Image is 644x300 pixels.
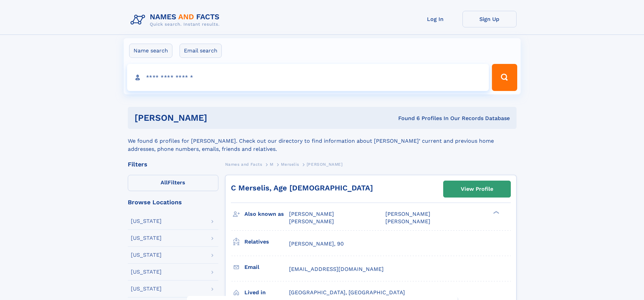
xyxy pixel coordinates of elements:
[244,236,289,248] h3: Relatives
[128,11,225,29] img: Logo Names and Facts
[128,175,218,191] label: Filters
[270,162,273,167] span: M
[289,211,334,217] span: [PERSON_NAME]
[127,64,489,91] input: search input
[270,160,273,168] a: M
[135,114,303,122] h1: [PERSON_NAME]
[281,160,299,168] a: Merselis
[444,181,510,197] a: View Profile
[281,162,299,167] span: Merselis
[231,184,373,192] a: C Merselis, Age [DEMOGRAPHIC_DATA]
[180,44,222,58] label: Email search
[462,11,517,27] a: Sign Up
[307,162,343,167] span: [PERSON_NAME]
[244,287,289,298] h3: Lived in
[289,289,405,296] span: [GEOGRAPHIC_DATA], [GEOGRAPHIC_DATA]
[244,261,289,273] h3: Email
[225,160,262,168] a: Names and Facts
[244,208,289,220] h3: Also known as
[289,266,384,272] span: [EMAIL_ADDRESS][DOMAIN_NAME]
[461,181,493,197] div: View Profile
[128,161,218,167] div: Filters
[303,115,510,122] div: Found 6 Profiles In Our Records Database
[161,179,168,186] span: All
[131,286,162,292] div: [US_STATE]
[385,211,430,217] span: [PERSON_NAME]
[289,240,344,248] a: [PERSON_NAME], 90
[129,44,172,58] label: Name search
[131,235,162,241] div: [US_STATE]
[385,218,430,225] span: [PERSON_NAME]
[131,218,162,224] div: [US_STATE]
[289,218,334,225] span: [PERSON_NAME]
[408,11,462,27] a: Log In
[492,210,500,215] div: ❯
[131,252,162,258] div: [US_STATE]
[492,64,517,91] button: Search Button
[128,199,218,205] div: Browse Locations
[128,129,517,153] div: We found 6 profiles for [PERSON_NAME]. Check out our directory to find information about [PERSON_...
[131,269,162,275] div: [US_STATE]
